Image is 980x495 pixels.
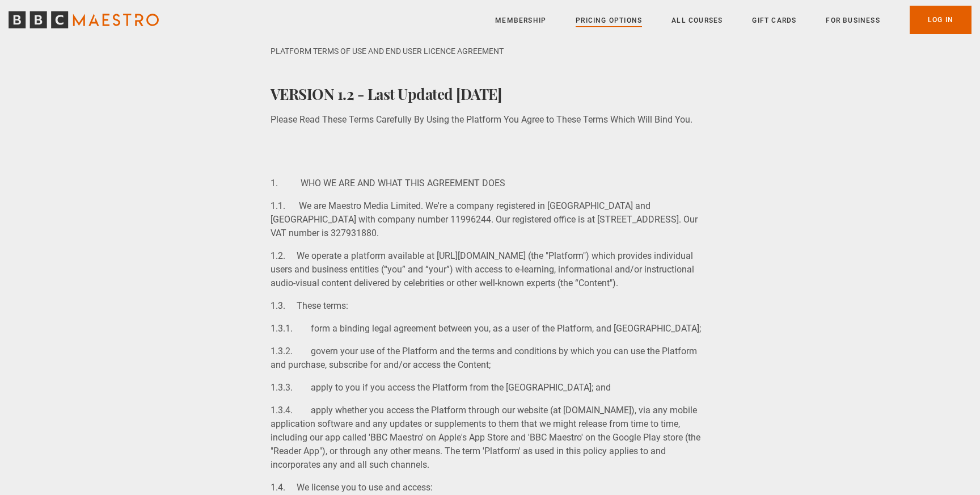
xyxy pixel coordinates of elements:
[271,249,710,290] p: 1.2. We operate a platform available at [URL][DOMAIN_NAME] (the "Platform") which provides indivi...
[495,6,971,34] nav: Primary
[271,177,710,190] p: 1. WHO WE ARE AND WHAT THIS AGREEMENT DOES
[671,15,723,26] a: All Courses
[271,45,710,57] p: PLATFORM TERMS OF USE AND END USER LICENCE AGREEMENT
[826,15,880,26] a: For business
[271,404,710,472] p: 1.3.4. apply whether you access the Platform through our website (at [DOMAIN_NAME]), via any mobi...
[271,299,710,313] p: 1.3. These terms:
[576,15,642,26] a: Pricing Options
[910,6,971,34] a: Log In
[271,481,710,494] p: 1.4. We license you to use and access:
[271,199,710,240] p: 1.1. We are Maestro Media Limited. We're a company registered in [GEOGRAPHIC_DATA] and [GEOGRAPHI...
[271,113,710,127] p: Please Read These Terms Carefully By Using the Platform You Agree to These Terms Which Will Bind ...
[271,345,710,372] p: 1.3.2. govern your use of the Platform and the terms and conditions by which you can use the Plat...
[9,11,159,28] svg: BBC Maestro
[271,322,710,335] p: 1.3.1. form a binding legal agreement between you, as a user of the Platform, and [GEOGRAPHIC_DATA];
[495,15,546,26] a: Membership
[752,15,796,26] a: Gift Cards
[271,381,710,395] p: 1.3.3. apply to you if you access the Platform from the [GEOGRAPHIC_DATA]; and
[271,85,710,104] h4: VERSION 1.2 - Last Updated [DATE]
